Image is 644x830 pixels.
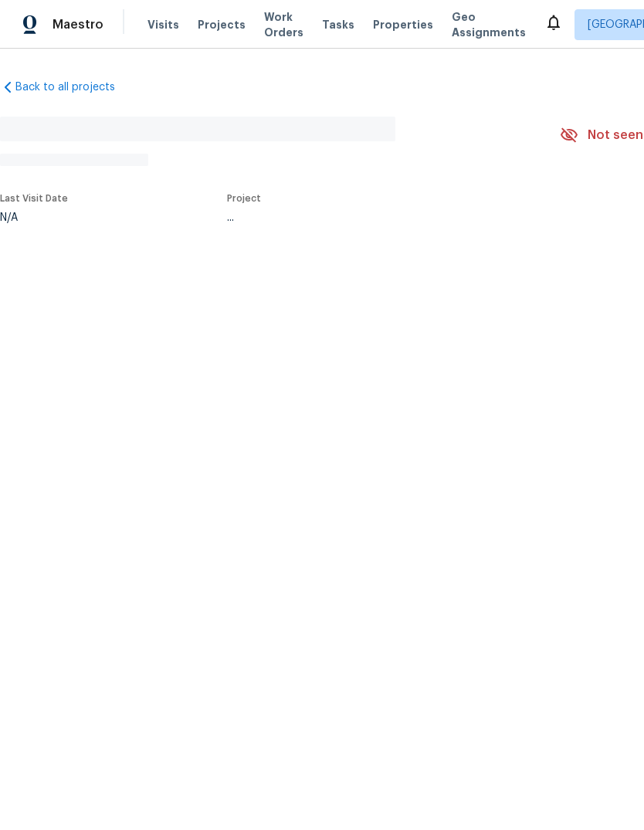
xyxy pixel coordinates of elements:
[373,17,433,32] span: Properties
[198,17,246,32] span: Projects
[227,212,524,223] div: ...
[147,17,179,32] span: Visits
[452,9,526,40] span: Geo Assignments
[264,9,303,40] span: Work Orders
[322,19,354,30] span: Tasks
[227,194,261,203] span: Project
[53,17,103,32] span: Maestro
